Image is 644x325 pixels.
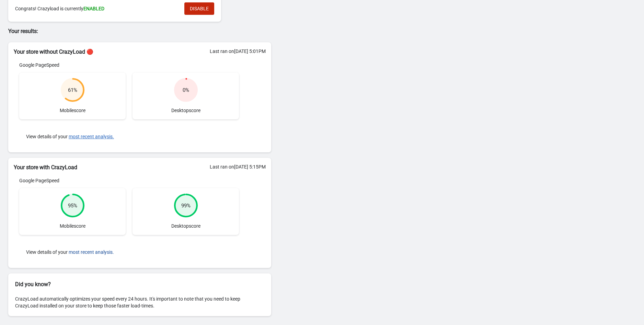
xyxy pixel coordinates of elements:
span: ENABLED [83,6,104,11]
div: Last ran on [DATE] 5:01PM [210,48,266,55]
div: 95 % [68,202,77,209]
p: Your results: [8,27,271,35]
div: Last ran on [DATE] 5:15PM [210,163,266,170]
div: Congrats! Crazyload is currently [15,5,177,12]
div: Google PageSpeed [19,177,239,184]
div: Google PageSpeed [19,62,239,68]
div: Desktop score [133,73,239,119]
h2: Did you know? [15,280,264,289]
div: 0 % [183,87,189,94]
h2: Your store without CrazyLoad 🔴 [14,48,266,56]
button: most recent analysis. [69,134,114,139]
div: Mobile score [19,73,126,119]
div: View details of your [19,126,239,147]
div: Desktop score [133,188,239,235]
div: View details of your [19,242,239,262]
div: Mobile score [19,188,126,235]
span: DISABLE [190,6,209,11]
button: most recent analysis. [69,249,114,255]
div: 61 % [68,87,77,94]
div: CrazyLoad automatically optimizes your speed every 24 hours. It's important to note that you need... [8,289,271,316]
div: 99 % [181,202,191,209]
button: DISABLE [184,2,214,15]
h2: Your store with CrazyLoad [14,163,266,172]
